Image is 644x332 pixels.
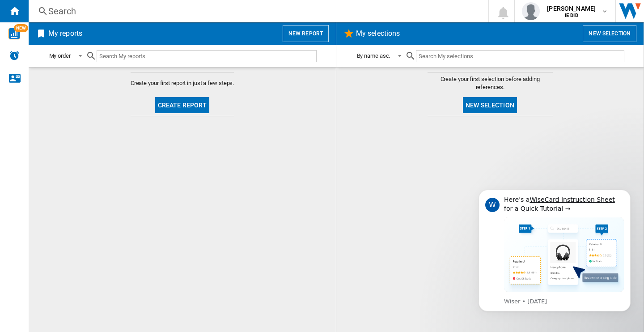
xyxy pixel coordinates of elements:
input: Search My selections [416,50,624,62]
span: [PERSON_NAME] [547,4,596,13]
img: alerts-logo.svg [9,50,20,61]
h2: My reports [47,25,84,42]
input: Search My reports [97,50,317,62]
img: wise-card.svg [8,28,20,39]
img: profile.jpg [522,2,540,20]
button: New selection [463,97,517,113]
h2: My selections [354,25,402,42]
div: By name asc. [357,52,390,59]
button: New selection [583,25,636,42]
span: Create your first selection before adding references. [428,75,553,91]
button: New report [283,25,329,42]
span: Create your first report in just a few steps. [131,79,234,87]
div: My order [49,52,71,59]
div: Search [48,5,465,17]
button: Create report [155,97,210,113]
span: NEW [14,24,28,32]
b: IE DID [565,13,578,18]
